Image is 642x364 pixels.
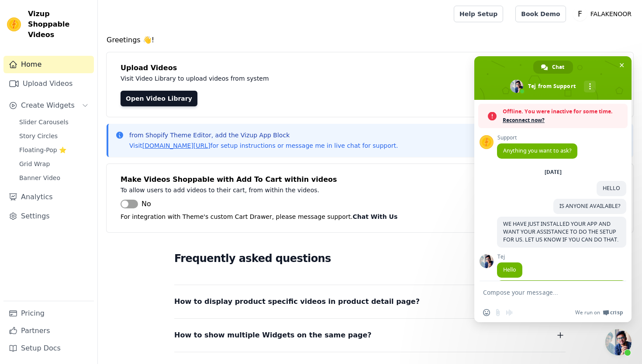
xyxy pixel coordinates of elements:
[129,131,398,139] p: from Shopify Theme Editor, add the Vizup App Block
[142,199,151,209] span: No
[497,254,522,260] span: Tej
[174,329,566,341] button: How to show multiple Widgets on the same page?
[121,91,197,106] a: Open Video Library
[559,202,620,210] span: IS ANYONE AVAILABLE?
[121,211,619,222] p: For integration with Theme's custom Cart Drawer, please message support.
[3,340,94,357] a: Setup Docs
[121,174,619,185] h4: Make Videos Shoppable with Add To Cart within videos
[552,61,564,74] span: Chat
[3,75,94,92] a: Upload Videos
[107,35,633,45] h4: Greetings 👋!
[19,146,66,154] span: Floating-Pop ⭐
[603,184,620,192] span: HELLO
[14,172,94,184] a: Banner Video
[503,220,618,243] span: WE HAVE JUST INSTALLED YOUR APP AND WANT YOUR ASSISTANCE TO DO THE SETUP FOR US. LET US KNOW IF Y...
[353,211,398,222] button: Chat With Us
[19,160,50,168] span: Grid Wrap
[174,296,420,308] span: How to display product specific videos in product detail page?
[533,61,573,74] div: Chat
[483,309,490,316] span: Insert an emoji
[7,17,21,31] img: Vizup
[3,188,94,206] a: Analytics
[142,142,211,149] a: [DOMAIN_NAME][URL]
[575,309,600,316] span: We run on
[121,63,619,73] h4: Upload Videos
[503,147,571,154] span: Anything you want to ask?
[605,329,632,355] div: Close chat
[503,107,623,116] span: Offline. You were inactive for some time.
[497,135,577,141] span: Support
[610,309,623,316] span: Crisp
[129,141,398,150] p: Visit for setup instructions or message me in live chat for support.
[3,97,94,114] button: Create Widgets
[573,6,635,22] button: F FALAKENOOR
[174,250,566,267] h2: Frequently asked questions
[174,296,566,308] button: How to display product specific videos in product detail page?
[14,158,94,170] a: Grid Wrap
[503,116,623,125] span: Reconnect now?
[14,130,94,142] a: Story Circles
[454,6,503,22] a: Help Setup
[121,185,512,195] p: To allow users to add videos to their cart, from within the videos.
[503,266,516,273] span: Hello
[121,199,151,209] button: No
[578,10,582,18] text: F
[545,170,562,175] div: [DATE]
[575,309,623,316] a: We run onCrisp
[3,322,94,340] a: Partners
[617,61,626,70] span: Close chat
[584,81,596,92] div: More channels
[3,208,94,225] a: Settings
[121,73,512,84] p: Visit Video Library to upload videos from system
[19,118,69,126] span: Slider Carousels
[14,144,94,156] a: Floating-Pop ⭐
[3,305,94,322] a: Pricing
[587,6,635,22] p: FALAKENOOR
[3,56,94,73] a: Home
[21,100,75,111] span: Create Widgets
[28,9,90,40] span: Vizup Shoppable Videos
[19,173,60,182] span: Banner Video
[174,329,372,341] span: How to show multiple Widgets on the same page?
[483,289,604,296] textarea: Compose your message...
[19,132,58,140] span: Story Circles
[515,6,566,22] a: Book Demo
[14,116,94,128] a: Slider Carousels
